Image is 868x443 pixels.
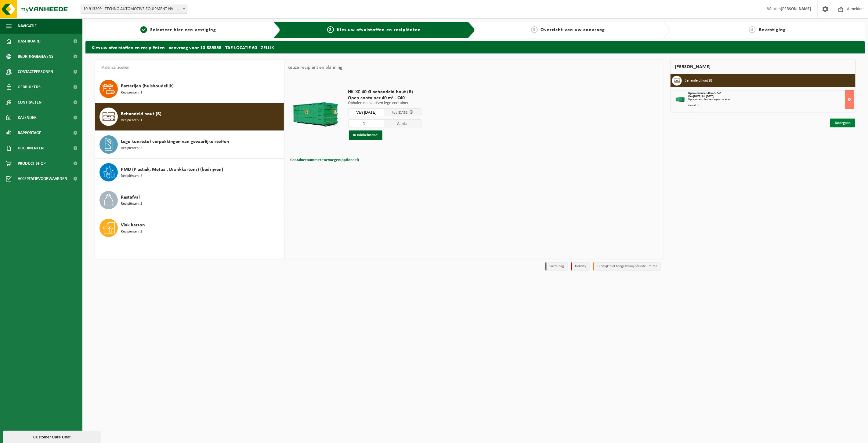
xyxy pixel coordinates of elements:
span: HK-XC-40-G behandeld hout (B) [348,89,421,95]
iframe: chat widget [3,430,102,443]
span: Containernummer toevoegen(optioneel) [290,158,359,162]
span: Contactpersonen [18,64,53,79]
span: Rapportage [18,125,41,141]
span: Recipiënten: 1 [121,118,142,123]
button: In winkelmand [349,130,382,140]
li: Vaste dag [545,262,568,271]
button: Behandeld hout (B) Recipiënten: 1 [95,103,284,131]
button: PMD (Plastiek, Metaal, Drankkartons) (bedrijven) Recipiënten: 2 [95,159,284,186]
span: Kies uw afvalstoffen en recipiënten [337,27,421,32]
h3: Behandeld hout (B) [685,76,714,86]
span: Product Shop [18,156,45,171]
span: Navigatie [18,18,37,34]
span: tot [DATE] [392,111,409,115]
input: Materiaal zoeken [98,63,281,72]
input: Selecteer datum [348,108,385,116]
span: Recipiënten: 2 [121,173,142,179]
span: 2 [327,26,334,33]
button: Batterijen (huishoudelijk) Recipiënten: 1 [95,75,284,103]
span: Acceptatievoorwaarden [18,171,67,186]
li: Tijdelijk niet toegestaan/période limitée [593,262,661,271]
span: PMD (Plastiek, Metaal, Drankkartons) (bedrijven) [121,166,223,173]
span: Batterijen (huishoudelijk) [121,82,174,90]
span: Lege kunststof verpakkingen van gevaarlijke stoffen [121,138,229,145]
div: Keuze recipiënt en planning [284,60,345,75]
div: Aantal: 1 [688,104,854,107]
span: Recipiënten: 2 [121,201,142,207]
span: 4 [749,26,756,33]
span: Behandeld hout (B) [121,110,161,118]
span: 10-913209 - TECHNO AUTOMOTIVE EQUIPMENT NV - ZELLIK [81,5,187,13]
a: 1Selecteer hier een vestiging [89,26,268,34]
div: Ophalen en plaatsen lege container [688,98,854,101]
span: Aantal [385,119,421,127]
span: Recipiënten: 2 [121,145,142,151]
button: Containernummer toevoegen(optioneel) [290,156,360,164]
p: Ophalen en plaatsen lege container [348,101,421,105]
span: Bevestiging [759,27,786,32]
a: Doorgaan [830,119,855,127]
span: 3 [531,26,538,33]
span: Recipiënten: 1 [121,90,142,96]
button: Lege kunststof verpakkingen van gevaarlijke stoffen Recipiënten: 2 [95,131,284,159]
span: Gebruikers [18,79,41,95]
span: Dashboard [18,34,41,49]
span: 10-913209 - TECHNO AUTOMOTIVE EQUIPMENT NV - ZELLIK [81,5,187,14]
strong: Van [DATE] tot [DATE] [688,95,714,98]
button: Restafval Recipiënten: 2 [95,186,284,214]
div: [PERSON_NAME] [670,60,856,74]
button: Vlak karton Recipiënten: 2 [95,214,284,242]
span: Recipiënten: 2 [121,229,142,235]
strong: [PERSON_NAME] [781,7,811,11]
span: Overzicht van uw aanvraag [541,27,605,32]
span: Vlak karton [121,221,145,229]
span: Selecteer hier een vestiging [150,27,216,32]
h2: Kies uw afvalstoffen en recipiënten - aanvraag voor 10-885358 - TAE LOCATIE 60 - ZELLIK [85,41,865,53]
span: Documenten [18,141,44,156]
li: Holiday [571,262,590,271]
span: Open container 40 m³ - C40 [348,95,421,101]
span: Bedrijfsgegevens [18,49,53,64]
span: Restafval [121,194,140,201]
span: Contracten [18,95,42,110]
span: Kalender [18,110,37,125]
span: 1 [140,26,147,33]
span: Open container 40 m³ - C40 [688,92,722,95]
